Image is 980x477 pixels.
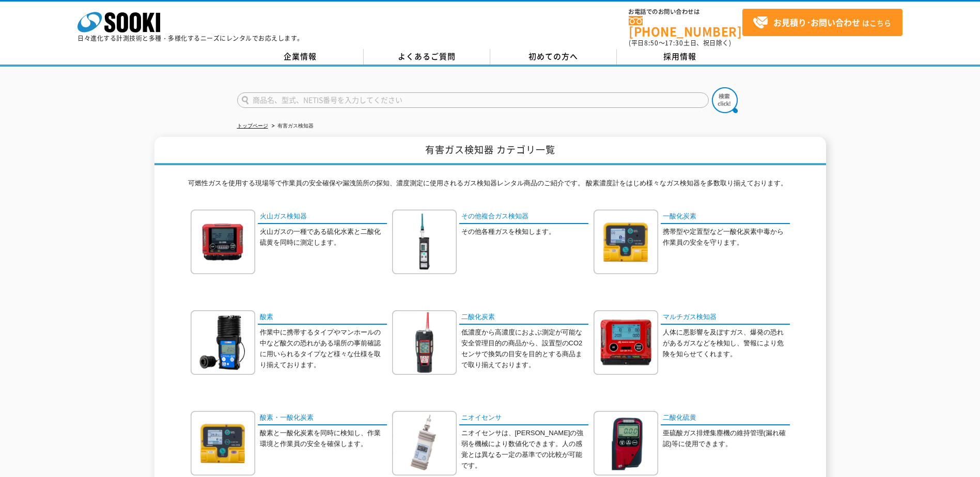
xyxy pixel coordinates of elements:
[742,9,903,36] a: お見積り･お問い合わせはこちら
[260,327,387,370] p: 作業中に携帯するタイプやマンホールの中など酸欠の恐れがある場所の事前確認に用いられるタイプなど様々な仕様を取り揃えております。
[661,210,790,225] a: 一酸化炭素
[663,327,790,359] p: 人体に悪影響を及ぼすガス、爆発の恐れがあるガスなどを検知し、警報により危険を知らせてくれます。
[663,227,790,248] p: 携帯型や定置型など一酸化炭素中毒から作業員の安全を守ります。
[594,210,658,274] img: 一酸化炭素
[258,310,387,325] a: 酸素
[490,49,617,65] a: 初めての方へ
[644,38,659,47] span: 8:50
[459,310,588,325] a: 二酸化炭素
[594,310,658,375] img: マルチガス検知器
[237,49,364,65] a: 企業情報
[594,411,658,475] img: 二酸化硫黄
[459,411,588,426] a: ニオイセンサ
[260,227,387,248] p: 火山ガスの一種である硫化水素と二酸化硫黄を同時に測定します。
[528,51,578,62] span: 初めての方へ
[663,428,790,450] p: 亜硫酸ガス排煙集塵機の維持管理(漏れ確認)等に使用できます。
[191,310,255,375] img: 酸素
[258,210,387,225] a: 火山ガス検知器
[753,15,891,30] span: はこちら
[629,9,742,15] span: お電話でのお問い合わせは
[77,35,304,41] p: 日々進化する計測技術と多種・多様化するニーズにレンタルでお応えします。
[661,411,790,426] a: 二酸化硫黄
[191,411,255,475] img: 酸素・一酸化炭素
[392,411,457,475] img: ニオイセンサ
[260,428,387,450] p: 酸素と一酸化炭素を同時に検知し、作業環境と作業員の安全を確保します。
[629,38,731,47] span: (平日 ～ 土日、祝日除く)
[270,121,314,132] li: 有害ガス検知器
[773,16,860,28] strong: お見積り･お問い合わせ
[237,92,709,108] input: 商品名、型式、NETIS番号を入力してください
[258,411,387,426] a: 酸素・一酸化炭素
[629,16,742,37] a: [PHONE_NUMBER]
[191,210,255,274] img: 火山ガス検知器
[461,428,588,471] p: ニオイセンサは、[PERSON_NAME]の強弱を機械により数値化できます。人の感覚とは異なる一定の基準での比較が可能です。
[392,310,457,375] img: 二酸化炭素
[154,137,826,165] h1: 有害ガス検知器 カテゴリ一覧
[364,49,490,65] a: よくあるご質問
[712,87,738,113] img: btn_search.png
[237,123,268,129] a: トップページ
[617,49,743,65] a: 採用情報
[461,327,588,370] p: 低濃度から高濃度におよぶ測定が可能な安全管理目的の商品から、設置型のCO2センサで換気の目安を目的とする商品まで取り揃えております。
[459,210,588,225] a: その他複合ガス検知器
[188,178,792,194] p: 可燃性ガスを使用する現場等で作業員の安全確保や漏洩箇所の探知、濃度測定に使用されるガス検知器レンタル商品のご紹介です。 酸素濃度計をはじめ様々なガス検知器を多数取り揃えております。
[392,210,457,274] img: その他複合ガス検知器
[661,310,790,325] a: マルチガス検知器
[665,38,683,47] span: 17:30
[461,227,588,237] p: その他各種ガスを検知します。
